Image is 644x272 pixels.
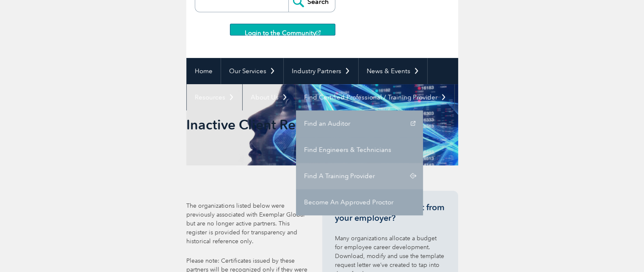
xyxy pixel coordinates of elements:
[187,58,221,84] a: Home
[296,189,423,215] a: Become An Approved Proctor
[296,137,423,163] a: Find Engineers & Technicians
[296,110,423,137] a: Find an Auditor
[187,84,242,110] a: Resources
[296,84,454,110] a: Find Certified Professional / Training Provider
[186,118,376,132] h2: Inactive Client Register
[284,58,358,84] a: Industry Partners
[186,201,309,246] p: The organizations listed below were previously associated with Exemplar Global but are no longer ...
[230,24,335,36] a: Login to the Community
[359,58,427,84] a: News & Events
[221,58,283,84] a: Our Services
[296,163,423,189] a: Find A Training Provider
[316,30,321,35] img: open_square.png
[243,84,296,110] a: About Us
